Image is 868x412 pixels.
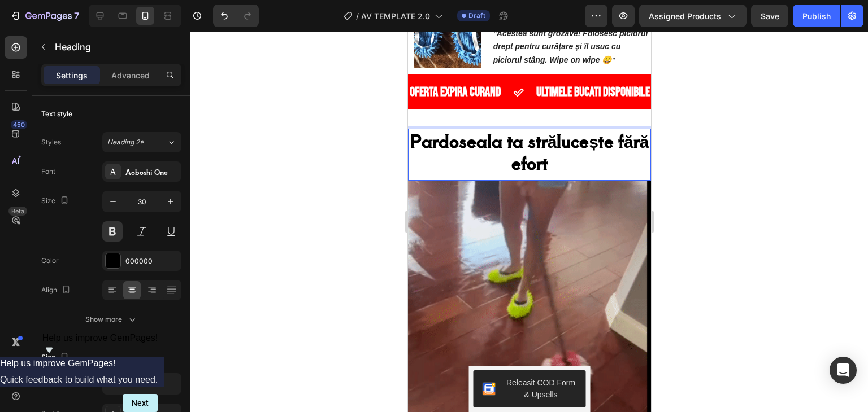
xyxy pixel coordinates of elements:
button: Publish [793,5,840,27]
button: 7 [5,5,84,27]
p: Settings [56,69,88,81]
div: Font [41,166,55,177]
span: / [356,10,359,22]
p: 7 [74,9,79,23]
div: Text style [41,109,72,119]
span: Save [761,11,779,21]
span: Assigned Products [649,10,721,22]
span: Heading 2* [107,137,144,147]
p: Advanced [111,69,150,81]
p: Heading [55,40,177,54]
button: Show survey - Help us improve GemPages! [42,333,158,357]
div: 450 [11,120,27,129]
div: 000000 [125,256,179,266]
span: Draft [468,11,485,21]
div: Styles [41,137,61,147]
button: Heading 2* [102,132,181,152]
div: Open Intercom Messenger [830,357,857,384]
div: Aoboshi One [125,167,179,177]
div: Size [41,194,71,209]
p: ULTIMELE BUCATI DISPONIBILE [128,55,242,65]
button: Assigned Products [639,5,747,27]
iframe: Design area [408,32,651,412]
p: Pardoseala ta strălucește fără efort [1,98,242,142]
div: Show more [85,314,138,325]
div: Color [41,256,59,266]
div: Undo/Redo [213,5,259,27]
span: Help us improve GemPages! [42,333,158,343]
button: Show more [41,309,181,330]
div: Align [41,283,73,298]
button: Save [751,5,788,27]
div: Publish [802,10,831,22]
span: AV TEMPLATE 2.0 [361,10,430,22]
p: OFERTA EXPIRA CURAND [2,55,93,65]
div: Beta [8,207,27,216]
